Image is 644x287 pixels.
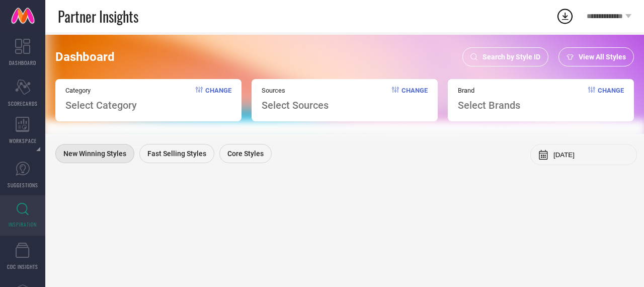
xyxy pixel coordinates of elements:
span: Change [598,87,624,111]
span: Dashboard [55,50,115,64]
span: Core Styles [227,150,264,158]
span: SUGGESTIONS [8,181,38,189]
span: Search by Style ID [482,53,540,61]
span: SCORECARDS [8,100,38,107]
span: Fast Selling Styles [147,150,206,158]
span: Change [401,87,428,111]
span: Change [205,87,231,111]
span: New Winning Styles [63,150,126,158]
span: Select Sources [262,99,329,111]
span: View All Styles [579,53,626,61]
span: Category [65,87,137,94]
span: Brand [458,87,520,94]
span: DASHBOARD [9,59,36,66]
input: Select month [553,151,629,159]
div: Open download list [556,7,574,25]
span: WORKSPACE [9,137,37,145]
span: CDC INSIGHTS [7,263,38,270]
span: Sources [262,87,329,94]
span: Select Category [65,99,137,111]
span: Select Brands [458,99,520,111]
span: Partner Insights [58,6,138,27]
span: INSPIRATION [9,221,37,228]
